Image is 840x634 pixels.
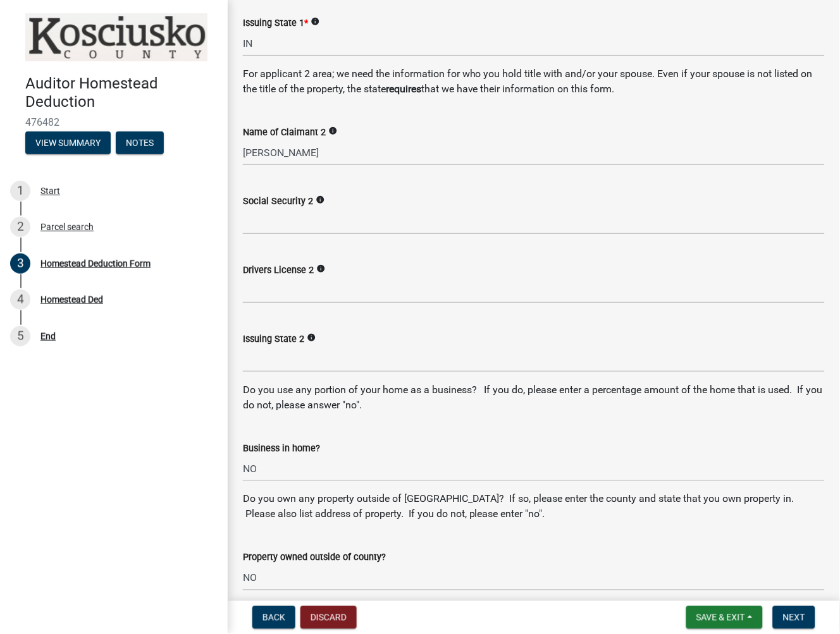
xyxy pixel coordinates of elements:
[252,606,295,629] button: Back
[25,131,111,154] button: View Summary
[25,13,207,61] img: Kosciusko County, Indiana
[307,333,316,342] i: info
[243,382,825,413] p: Do you use any portion of your home as a business? If you do, please enter a percentage amount of...
[300,606,357,629] button: Discard
[10,290,30,310] div: 4
[243,492,825,522] p: Do you own any property outside of [GEOGRAPHIC_DATA]? If so, please enter the county and state th...
[783,613,805,623] span: Next
[243,335,304,344] label: Issuing State 2
[10,253,30,274] div: 3
[316,264,325,273] i: info
[243,444,320,453] label: Business in home?
[40,186,60,195] div: Start
[243,197,313,206] label: Social Security 2
[243,66,825,97] p: For applicant 2 area; we need the information for who you hold title with and/or your spouse. Eve...
[116,138,164,149] wm-modal-confirm: Notes
[25,116,202,128] span: 476482
[40,259,151,268] div: Homestead Deduction Form
[10,217,30,237] div: 2
[696,613,745,623] span: Save & Exit
[328,126,337,135] i: info
[116,131,164,154] button: Notes
[10,326,30,346] div: 5
[262,613,285,623] span: Back
[25,138,111,149] wm-modal-confirm: Summary
[25,75,218,111] h4: Auditor Homestead Deduction
[686,606,763,629] button: Save & Exit
[243,128,326,137] label: Name of Claimant 2
[10,181,30,201] div: 1
[243,554,386,563] label: Property owned outside of county?
[40,332,56,341] div: End
[40,295,103,304] div: Homestead Ded
[40,223,94,231] div: Parcel search
[316,195,324,204] i: info
[386,83,421,95] strong: requires
[773,606,815,629] button: Next
[243,266,314,275] label: Drivers License 2
[243,19,308,28] label: Issuing State 1
[311,17,319,26] i: info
